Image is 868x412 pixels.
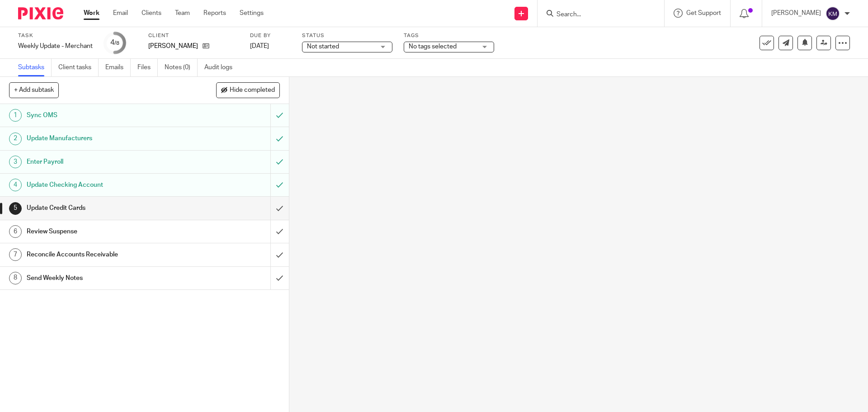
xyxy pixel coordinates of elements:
[797,36,812,50] button: Snooze task
[18,7,63,19] img: Pixie
[250,32,291,39] label: Due by
[9,109,22,122] div: 1
[137,59,158,76] a: Files
[110,38,119,48] div: 4
[27,178,183,192] h1: Update Checking Account
[27,155,183,169] h1: Enter Payroll
[250,43,269,49] span: [DATE]
[203,43,209,49] i: Open client page
[27,271,183,285] h1: Send Weekly Notes
[27,132,183,145] h1: Update Manufacturers
[148,32,239,39] label: Client
[270,220,289,243] div: Mark as done
[307,43,339,50] span: Not started
[27,225,183,238] h1: Review Suspense
[778,36,793,50] a: Send new email to Merchant, Donna
[27,109,183,122] h1: Sync OMS
[175,9,190,18] a: Team
[686,10,721,16] span: Get Support
[9,179,22,191] div: 4
[18,59,52,76] a: Subtasks
[270,151,289,173] div: Mark as to do
[302,32,392,39] label: Status
[409,43,457,50] span: No tags selected
[9,272,22,284] div: 8
[165,59,198,76] a: Notes (0)
[204,59,239,76] a: Audit logs
[404,32,494,39] label: Tags
[203,9,226,18] a: Reports
[270,267,289,289] div: Mark as done
[9,156,22,168] div: 3
[230,87,275,94] span: Hide completed
[58,59,99,76] a: Client tasks
[9,248,22,261] div: 7
[142,9,161,18] a: Clients
[216,82,280,98] button: Hide completed
[148,42,198,51] span: Merchant, Donna
[9,225,22,238] div: 6
[771,9,821,18] p: [PERSON_NAME]
[9,202,22,215] div: 5
[816,36,831,50] a: Reassign task
[27,248,183,261] h1: Reconcile Accounts Receivable
[270,104,289,127] div: Mark as to do
[9,82,59,98] button: + Add subtask
[27,201,183,215] h1: Update Credit Cards
[240,9,264,18] a: Settings
[270,243,289,266] div: Mark as done
[270,127,289,150] div: Mark as to do
[148,42,198,51] p: [PERSON_NAME]
[84,9,99,18] a: Work
[826,6,840,21] img: svg%3E
[270,174,289,196] div: Mark as to do
[18,32,93,39] label: Task
[556,11,637,19] input: Search
[9,133,22,145] div: 2
[113,9,128,18] a: Email
[270,197,289,219] div: Mark as done
[105,59,131,76] a: Emails
[18,42,93,51] div: Weekly Update - Merchant
[114,41,119,46] small: /8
